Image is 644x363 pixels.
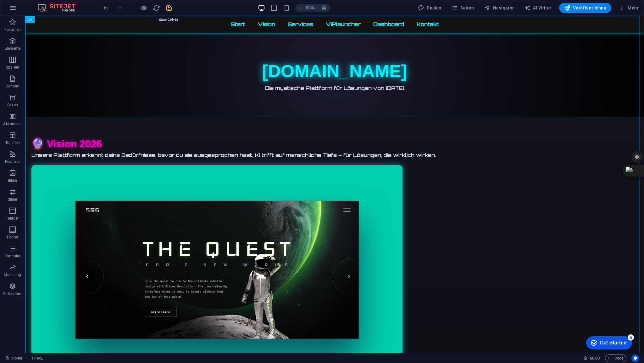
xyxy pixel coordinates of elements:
button: 100% [295,4,318,12]
span: Seiten [452,5,474,11]
button: Navigator [482,3,517,13]
button: Seiten [449,3,477,13]
button: Usercentrics [631,355,639,362]
div: Get Started [19,7,46,13]
button: save [165,4,173,12]
span: AI Writer [524,5,552,11]
span: 00 00 [590,355,600,362]
span: Code [608,355,624,362]
i: Seite neu laden [153,4,160,12]
button: Veröffentlichen [559,3,611,13]
i: Bei Größenänderung Zoomstufe automatisch an das gewählte Gerät anpassen. [321,5,327,11]
button: Design [415,3,444,13]
span: Mehr [619,5,639,11]
span: Design [418,5,441,11]
button: reload [153,4,160,12]
h6: Session-Zeit [583,355,600,362]
div: 5 [47,1,53,8]
div: Get Started 5 items remaining, 0% complete [5,3,51,16]
div: Design (Strg+Alt+Y) [415,3,444,13]
span: Veröffentlichen [564,5,606,11]
button: AI Writer [522,3,554,13]
button: Mehr [616,3,641,13]
span: Navigator [484,5,514,11]
h6: 100% [305,4,315,12]
button: Code [605,355,626,362]
span: : [594,356,595,360]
